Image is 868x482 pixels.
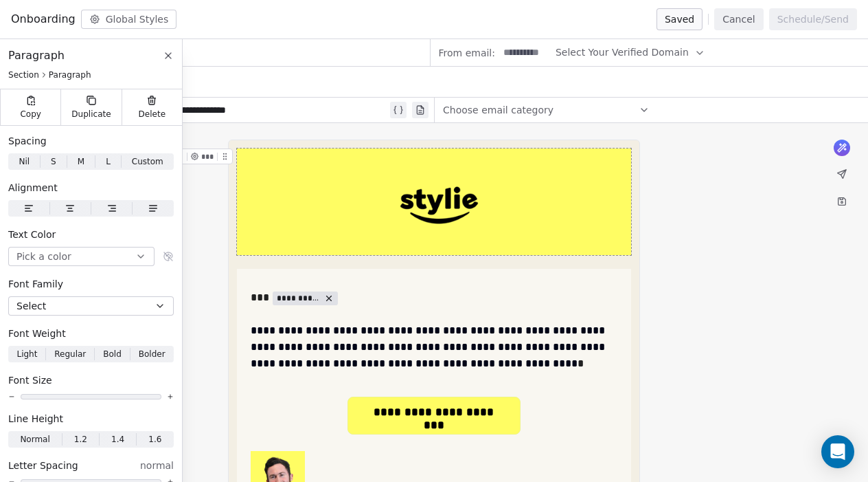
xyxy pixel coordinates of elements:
[51,155,56,168] span: S
[16,299,46,313] span: Select
[11,11,76,28] span: Onboarding
[54,348,86,360] span: Regular
[148,433,161,446] span: 1.6
[103,348,122,360] span: Bold
[71,109,111,120] span: Duplicate
[821,435,854,468] div: Open Intercom Messenger
[111,433,124,446] span: 1.4
[556,45,689,60] span: Select Your Verified Domain
[140,459,174,472] span: normal
[8,69,39,80] span: Section
[714,8,763,30] button: Cancel
[8,412,63,426] span: Line Height
[8,134,47,148] span: Spacing
[139,109,166,120] span: Delete
[8,373,52,387] span: Font Size
[19,155,30,168] span: Nil
[8,47,65,64] span: Paragraph
[8,247,155,266] button: Pick a color
[20,109,41,120] span: Copy
[8,228,56,241] span: Text Color
[769,8,857,30] button: Schedule/Send
[8,459,78,472] span: Letter Spacing
[74,433,87,446] span: 1.2
[49,69,91,80] span: Paragraph
[16,348,37,360] span: Light
[20,433,49,446] span: Normal
[8,277,63,291] span: Font Family
[8,181,58,195] span: Alignment
[132,155,163,168] span: Custom
[78,155,84,168] span: M
[443,103,553,117] span: Choose email category
[139,348,165,360] span: Bolder
[81,10,177,29] button: Global Styles
[106,155,111,168] span: L
[8,327,66,340] span: Font Weight
[656,8,703,30] button: Saved
[439,46,495,60] span: From email:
